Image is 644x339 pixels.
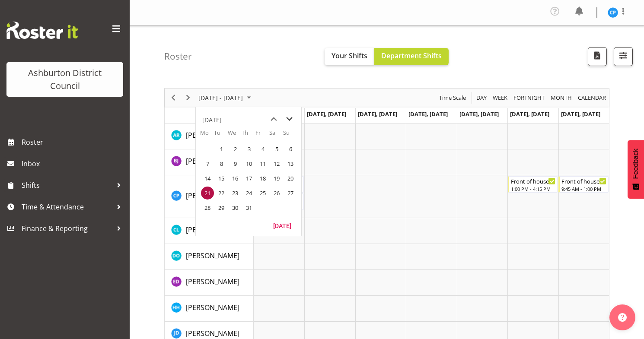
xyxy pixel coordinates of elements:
[242,187,255,200] span: Thursday, July 24, 2025
[614,47,633,66] button: Filter Shifts
[242,157,255,170] span: Thursday, July 10, 2025
[281,111,297,127] button: next month
[270,157,283,170] span: Saturday, July 12, 2025
[22,179,112,192] span: Shifts
[200,186,214,200] td: Monday, July 21, 2025
[256,143,269,155] span: Friday, July 4, 2025
[228,129,242,142] th: We
[214,129,228,142] th: Tu
[198,92,244,103] span: [DATE] - [DATE]
[588,47,607,66] button: Download a PDF of the roster according to the set date range.
[186,130,239,140] a: [PERSON_NAME]
[6,22,78,39] img: Rosterit website logo
[577,92,607,103] span: calendar
[558,176,608,193] div: Charin Phumcharoen"s event - Front of house - Weekend Begin From Sunday, July 27, 2025 at 9:45:00...
[215,157,228,170] span: Tuesday, July 8, 2025
[181,89,195,107] div: Next
[165,124,254,149] td: Andrew Rankin resource
[270,172,283,185] span: Saturday, July 19, 2025
[256,187,269,200] span: Friday, July 25, 2025
[229,187,242,200] span: Wednesday, July 23, 2025
[513,92,545,103] span: Fortnight
[215,201,228,214] span: Tuesday, July 29, 2025
[332,51,367,60] span: Your Shifts
[215,187,228,200] span: Tuesday, July 22, 2025
[459,110,499,118] span: [DATE], [DATE]
[242,143,255,155] span: Thursday, July 3, 2025
[186,277,239,286] span: [PERSON_NAME]
[215,172,228,185] span: Tuesday, July 15, 2025
[166,89,181,107] div: Previous
[165,175,254,218] td: Charin Phumcharoen resource
[164,51,192,61] h4: Roster
[256,157,269,170] span: Friday, July 11, 2025
[229,143,242,155] span: Wednesday, July 2, 2025
[22,136,125,149] span: Roster
[438,92,467,103] span: Time Scale
[215,143,228,155] span: Tuesday, July 1, 2025
[186,328,239,339] a: [PERSON_NAME]
[22,222,112,235] span: Finance & Reporting
[165,270,254,296] td: Esther Deans resource
[266,111,281,127] button: previous month
[492,92,508,103] span: Week
[632,149,640,179] span: Feedback
[284,187,297,200] span: Sunday, July 27, 2025
[168,92,179,103] button: Previous
[256,172,269,185] span: Friday, July 18, 2025
[577,92,608,103] button: Month
[608,7,618,18] img: charin-phumcharoen11025.jpg
[550,92,573,103] span: Month
[242,201,255,214] span: Thursday, July 31, 2025
[186,276,239,287] a: [PERSON_NAME]
[197,92,255,103] button: July 21 - 27, 2025
[22,157,125,170] span: Inbox
[202,111,222,129] div: title
[283,129,297,142] th: Su
[255,129,269,142] th: Fr
[284,157,297,170] span: Sunday, July 13, 2025
[511,185,555,192] div: 1:00 PM - 4:15 PM
[374,48,449,65] button: Department Shifts
[549,92,574,103] button: Timeline Month
[186,302,239,313] a: [PERSON_NAME]
[381,51,442,60] span: Department Shifts
[284,143,297,155] span: Sunday, July 6, 2025
[242,129,255,142] th: Th
[269,129,283,142] th: Sa
[325,48,374,65] button: Your Shifts
[186,303,239,312] span: [PERSON_NAME]
[186,191,239,200] span: [PERSON_NAME]
[186,329,239,338] span: [PERSON_NAME]
[510,110,549,118] span: [DATE], [DATE]
[307,110,346,118] span: [DATE], [DATE]
[186,190,239,201] a: [PERSON_NAME]
[628,140,644,199] button: Feedback - Show survey
[186,225,295,235] a: [PERSON_NAME] [PERSON_NAME]
[186,250,239,261] a: [PERSON_NAME]
[270,143,283,155] span: Saturday, July 5, 2025
[618,313,627,322] img: help-xxl-2.png
[201,201,214,214] span: Monday, July 28, 2025
[186,251,239,260] span: [PERSON_NAME]
[201,187,214,200] span: Monday, July 21, 2025
[186,156,239,166] span: [PERSON_NAME]
[491,92,509,103] button: Timeline Week
[186,156,239,166] a: [PERSON_NAME]
[229,172,242,185] span: Wednesday, July 16, 2025
[165,244,254,270] td: Denise O'Halloran resource
[475,92,488,103] button: Timeline Day
[284,172,297,185] span: Sunday, July 20, 2025
[15,67,115,92] div: Ashburton District Council
[561,177,606,185] div: Front of house - Weekend
[165,218,254,244] td: Connor Lysaght resource
[561,185,606,192] div: 9:45 AM - 1:00 PM
[438,92,468,103] button: Time Scale
[201,157,214,170] span: Monday, July 7, 2025
[165,296,254,322] td: Hannah Herbert-Olsen resource
[186,130,239,140] span: [PERSON_NAME]
[22,200,112,213] span: Time & Attendance
[200,129,214,142] th: Mo
[229,157,242,170] span: Wednesday, July 9, 2025
[182,92,194,103] button: Next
